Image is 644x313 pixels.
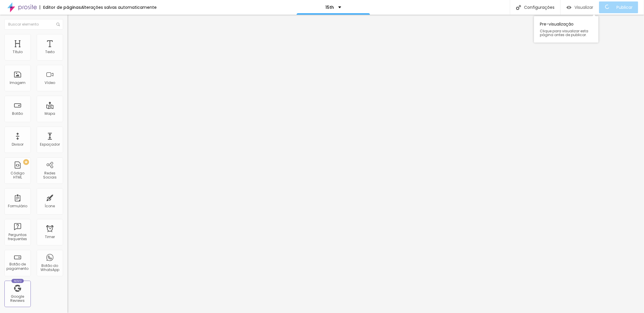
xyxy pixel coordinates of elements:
[6,295,29,303] div: Google Reviews
[40,5,81,9] div: Editor de páginas
[561,1,599,13] button: Visualizar
[45,235,55,239] div: Timer
[616,5,633,10] span: Publicar
[534,16,599,43] div: Pre-visualização
[567,5,572,10] img: view-1.svg
[45,81,55,85] div: Vídeo
[516,5,521,10] img: Icone
[12,142,23,147] div: Divisor
[12,112,23,116] div: Botão
[67,15,644,313] iframe: Editor
[325,5,334,9] p: 15th
[13,50,23,54] div: Título
[40,142,60,147] div: Espaçador
[45,50,55,54] div: Texto
[81,5,157,9] div: Alterações salvas automaticamente
[10,81,26,85] div: Imagem
[11,279,24,283] div: Novo
[6,262,29,271] div: Botão de pagamento
[38,264,61,272] div: Botão do WhatsApp
[6,171,29,180] div: Código HTML
[45,204,55,208] div: Ícone
[574,5,593,10] span: Visualizar
[38,171,61,180] div: Redes Sociais
[56,23,60,26] img: Icone
[6,233,29,241] div: Perguntas frequentes
[8,204,27,208] div: Formulário
[45,112,55,116] div: Mapa
[540,29,593,37] span: Clique para visualizar esta página antes de publicar.
[4,19,63,30] input: Buscar elemento
[599,1,638,13] button: Publicar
